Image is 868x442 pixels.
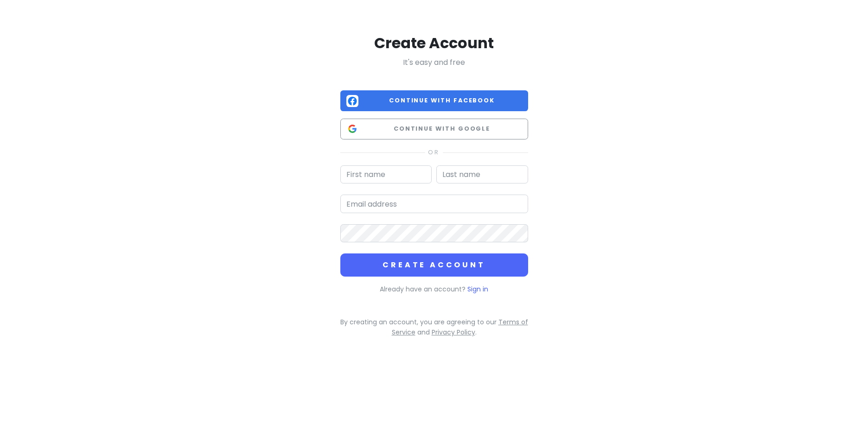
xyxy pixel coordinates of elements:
p: Already have an account? [340,284,528,294]
span: Continue with Google [362,124,522,133]
img: Google logo [346,123,358,135]
button: Create Account [340,253,528,277]
p: It's easy and free [340,57,528,69]
img: Facebook logo [346,95,358,107]
a: Sign in [467,284,488,294]
button: Continue with Facebook [340,90,528,111]
span: Continue with Facebook [362,96,522,105]
a: Privacy Policy [432,328,475,337]
button: Continue with Google [340,119,528,139]
p: By creating an account, you are agreeing to our and . [340,317,528,338]
h2: Create Account [340,33,528,53]
input: Last name [436,165,528,184]
input: First name [340,165,432,184]
input: Email address [340,195,528,213]
a: Terms of Service [392,317,528,337]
